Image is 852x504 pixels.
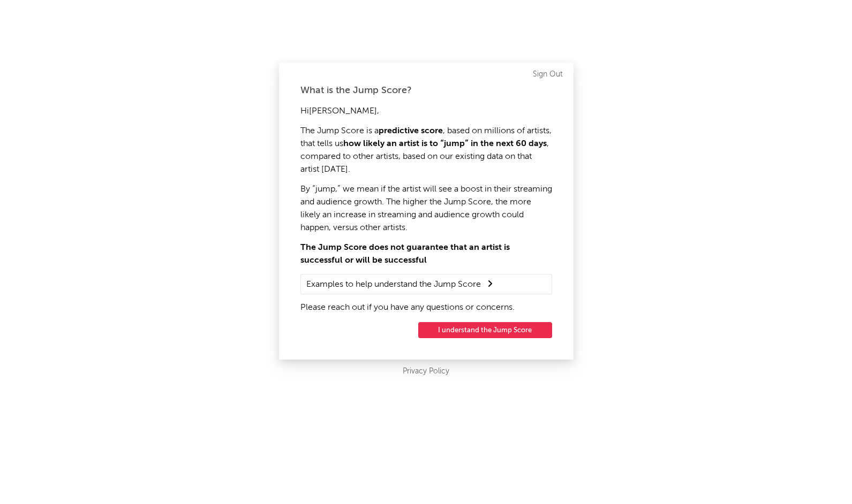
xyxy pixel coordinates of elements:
p: The Jump Score is a , based on millions of artists, that tells us , compared to other artists, ba... [300,125,552,176]
strong: how likely an artist is to “jump” in the next 60 days [343,140,547,148]
strong: The Jump Score does not guarantee that an artist is successful or will be successful [300,243,510,265]
strong: predictive score [379,127,443,135]
summary: Examples to help understand the Jump Score [306,277,546,291]
p: By “jump,” we mean if the artist will see a boost in their streaming and audience growth. The hig... [300,183,552,234]
div: What is the Jump Score? [300,84,552,97]
p: Please reach out if you have any questions or concerns. [300,301,552,314]
button: I understand the Jump Score [418,322,552,338]
a: Privacy Policy [403,365,449,378]
a: Sign Out [533,68,563,81]
p: Hi [PERSON_NAME] , [300,105,552,118]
